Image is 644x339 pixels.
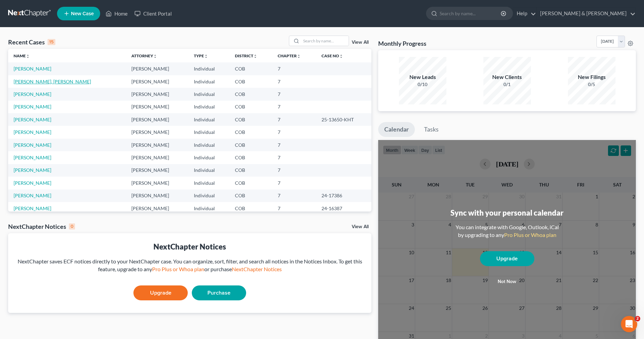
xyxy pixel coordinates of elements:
td: 7 [272,190,316,202]
td: 7 [272,62,316,75]
a: View All [352,224,369,229]
td: [PERSON_NAME] [126,202,188,215]
div: Sync with your personal calendar [450,207,564,218]
div: NextChapter Notices [14,241,366,252]
td: COB [229,151,272,164]
div: Recent Cases [8,38,55,46]
span: New Case [71,11,94,16]
a: [PERSON_NAME], [PERSON_NAME] [14,79,91,84]
a: Calendar [378,122,415,137]
td: 7 [272,101,316,113]
td: Individual [188,62,229,75]
td: Individual [188,139,229,151]
iframe: Intercom live chat [621,316,637,332]
a: [PERSON_NAME] [14,117,51,122]
td: 24-16387 [316,202,371,215]
td: 7 [272,164,316,177]
span: 2 [635,316,640,321]
td: Individual [188,151,229,164]
td: Individual [188,164,229,177]
td: 7 [272,75,316,88]
td: Individual [188,101,229,113]
td: 7 [272,177,316,189]
a: Pro Plus or Whoa plan [504,232,556,238]
h3: Monthly Progress [378,39,426,47]
div: NextChapter Notices [8,222,75,231]
a: Client Portal [131,7,175,20]
td: [PERSON_NAME] [126,101,188,113]
a: [PERSON_NAME] [14,180,51,186]
td: 24-17386 [316,190,371,202]
a: [PERSON_NAME] [14,167,51,173]
td: COB [229,88,272,100]
td: COB [229,62,272,75]
a: [PERSON_NAME] [14,66,51,72]
a: Case Nounfold_more [321,53,343,58]
a: [PERSON_NAME] & [PERSON_NAME] [537,7,636,20]
td: Individual [188,88,229,100]
td: COB [229,190,272,202]
td: 25-13650-KHT [316,113,371,126]
td: 7 [272,202,316,215]
td: 7 [272,126,316,138]
a: Attorneyunfold_more [131,53,157,58]
td: COB [229,126,272,138]
td: [PERSON_NAME] [126,113,188,126]
div: 0/5 [568,81,615,88]
td: 7 [272,88,316,100]
td: 7 [272,139,316,151]
a: [PERSON_NAME] [14,129,51,135]
td: Individual [188,75,229,88]
div: New Filings [568,73,615,81]
div: New Leads [399,73,446,81]
td: COB [229,164,272,177]
td: [PERSON_NAME] [126,62,188,75]
i: unfold_more [297,54,301,58]
td: Individual [188,113,229,126]
a: Typeunfold_more [194,53,208,58]
a: Help [513,7,536,20]
i: unfold_more [26,54,30,58]
td: COB [229,101,272,113]
td: Individual [188,202,229,215]
a: [PERSON_NAME] [14,91,51,97]
div: NextChapter saves ECF notices directly to your NextChapter case. You can organize, sort, filter, ... [14,258,366,273]
input: Search by name... [301,36,349,46]
div: 0 [69,223,75,230]
td: 7 [272,151,316,164]
td: [PERSON_NAME] [126,75,188,88]
td: COB [229,113,272,126]
div: 0/1 [483,81,531,88]
button: Not now [480,275,534,288]
a: View All [352,40,369,45]
td: [PERSON_NAME] [126,88,188,100]
td: 7 [272,113,316,126]
td: [PERSON_NAME] [126,126,188,138]
a: Districtunfold_more [235,53,257,58]
i: unfold_more [204,54,208,58]
a: [PERSON_NAME] [14,193,51,198]
td: COB [229,75,272,88]
td: [PERSON_NAME] [126,139,188,151]
a: [PERSON_NAME] [14,155,51,160]
td: [PERSON_NAME] [126,177,188,189]
td: Individual [188,190,229,202]
a: Chapterunfold_more [278,53,301,58]
a: Upgrade [133,285,188,300]
input: Search by name... [440,7,502,20]
td: Individual [188,177,229,189]
a: Upgrade [480,251,534,266]
a: [PERSON_NAME] [14,205,51,211]
td: COB [229,202,272,215]
td: Individual [188,126,229,138]
a: Pro Plus or Whoa plan [152,266,204,272]
div: New Clients [483,73,531,81]
a: [PERSON_NAME] [14,104,51,109]
a: Tasks [418,122,445,137]
td: [PERSON_NAME] [126,151,188,164]
i: unfold_more [253,54,257,58]
td: COB [229,177,272,189]
i: unfold_more [339,54,343,58]
a: Purchase [192,285,246,300]
td: [PERSON_NAME] [126,164,188,177]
